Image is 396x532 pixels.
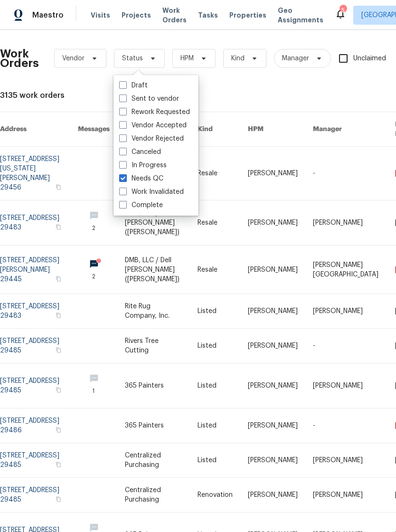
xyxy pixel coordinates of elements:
label: Vendor Rejected [119,134,184,143]
td: [PERSON_NAME] [240,147,305,200]
span: Unclaimed [353,54,386,64]
td: [PERSON_NAME] [240,246,305,294]
td: 365 Painters [117,408,190,443]
th: Messages [70,112,117,147]
button: Copy Address [54,426,63,434]
td: [PERSON_NAME] [305,363,387,408]
td: Listed [190,329,240,363]
label: Rework Requested [119,107,190,117]
button: Copy Address [54,386,63,394]
label: Draft [119,81,148,90]
button: Copy Address [54,275,63,283]
td: [PERSON_NAME] [240,329,305,363]
td: Centralized Purchasing [117,478,190,513]
span: Maestro [32,10,64,20]
td: 365 Painters [117,363,190,408]
th: HPM [240,112,305,147]
td: [PERSON_NAME] [305,200,387,246]
td: Listed [190,294,240,329]
label: Sent to vendor [119,94,179,104]
td: Resale [190,147,240,200]
td: - [305,329,387,363]
td: Centralized Purchasing [117,443,190,478]
div: 5 [339,6,346,15]
span: Kind [231,54,245,63]
span: Status [122,54,143,63]
td: Renovation [190,478,240,513]
button: Copy Address [54,223,63,231]
td: [PERSON_NAME] [240,443,305,478]
td: [PERSON_NAME][GEOGRAPHIC_DATA] [305,246,387,294]
label: Needs QC [119,174,163,183]
td: [PERSON_NAME] [240,478,305,513]
td: Resale [190,246,240,294]
td: - [305,408,387,443]
label: Work Invalidated [119,187,184,197]
label: Vendor Accepted [119,121,187,130]
button: Copy Address [54,183,63,191]
span: Visits [91,10,110,20]
button: Copy Address [54,311,63,320]
span: Projects [122,10,151,20]
td: Rite Rug Company, Inc. [117,294,190,329]
td: [PERSON_NAME] [305,443,387,478]
th: Kind [190,112,240,147]
th: Manager [305,112,387,147]
td: Listed [190,408,240,443]
td: [PERSON_NAME] [240,200,305,246]
span: Work Orders [162,6,187,25]
span: Tasks [198,12,218,19]
label: Canceled [119,147,161,157]
td: Listed [190,363,240,408]
td: Rivers Tree Cutting [117,329,190,363]
td: DMB, LLC / Dell [PERSON_NAME] ([PERSON_NAME]) [117,246,190,294]
td: [PERSON_NAME] [305,294,387,329]
button: Copy Address [54,346,63,354]
td: Resale [190,200,240,246]
span: HPM [180,54,194,63]
label: Complete [119,200,163,210]
span: Geo Assignments [278,6,323,25]
button: Copy Address [54,495,63,503]
td: [PERSON_NAME] [240,408,305,443]
td: [PERSON_NAME] [240,363,305,408]
button: Copy Address [54,460,63,469]
td: [PERSON_NAME] [305,478,387,513]
td: DMB, LLC / Dell [PERSON_NAME] ([PERSON_NAME]) [117,200,190,246]
td: [PERSON_NAME] [240,294,305,329]
label: In Progress [119,161,167,170]
td: Listed [190,443,240,478]
span: Properties [229,10,266,20]
span: Manager [282,54,309,63]
span: Vendor [62,54,85,63]
td: - [305,147,387,200]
